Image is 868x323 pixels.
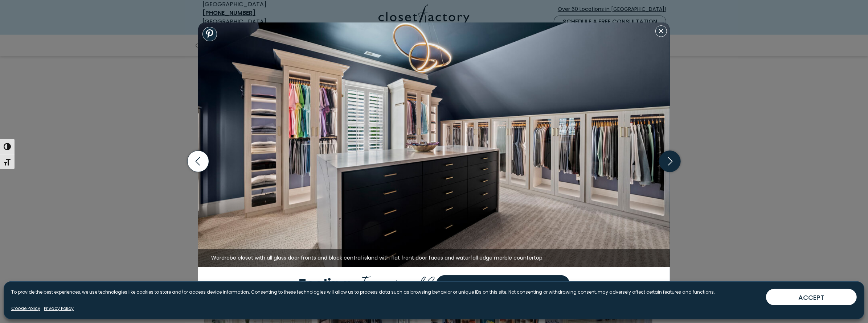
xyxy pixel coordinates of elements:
a: Share to Pinterest [202,27,217,41]
figcaption: Wardrobe closet with all glass door fronts and black central island with flat front door faces an... [198,249,670,267]
a: Schedule a Design Consultation [436,275,570,293]
a: Privacy Policy [44,305,74,312]
span: Feeling [298,274,351,294]
a: Cookie Policy [11,305,40,312]
img: Wardrobe closet with all glass door fronts and black central island with flat front door faces an... [198,22,670,267]
button: Close modal [655,25,667,37]
p: To provide the best experiences, we use technologies like cookies to store and/or access device i... [11,289,715,295]
button: ACCEPT [766,289,857,305]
